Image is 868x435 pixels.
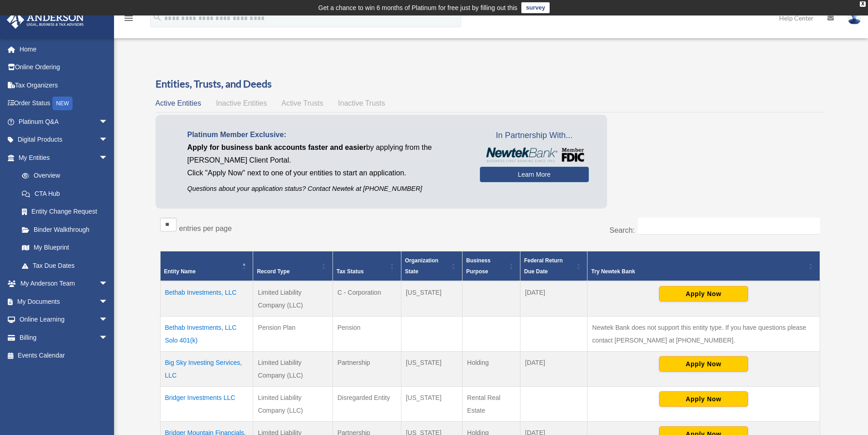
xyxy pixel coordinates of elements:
[480,128,589,143] span: In Partnership With...
[333,317,401,352] td: Pension
[216,99,267,107] span: Inactive Entities
[6,311,122,329] a: Online Learningarrow_drop_down
[253,281,333,317] td: Limited Liability Company (LLC)
[6,347,122,365] a: Events Calendar
[253,387,333,422] td: Limited Liability Company (LLC)
[6,40,122,58] a: Home
[160,281,253,317] td: Bethab Investments, LLC
[521,2,550,13] a: survey
[520,352,587,387] td: [DATE]
[99,148,117,167] span: arrow_drop_down
[156,99,201,107] span: Active Entities
[160,387,253,422] td: Bridger Investments LLC
[253,251,333,281] th: Record Type: Activate to sort
[99,328,117,347] span: arrow_drop_down
[337,268,364,275] span: Tax Status
[524,257,563,275] span: Federal Return Due Date
[179,225,232,232] label: entries per page
[99,275,117,293] span: arrow_drop_down
[333,251,401,281] th: Tax Status: Activate to sort
[13,220,117,239] a: Binder Walkthrough
[281,99,323,107] span: Active Trusts
[187,183,466,194] p: Questions about your application status? Contact Newtek at [PHONE_NUMBER]
[6,131,122,149] a: Digital Productsarrow_drop_down
[13,256,117,275] a: Tax Due Dates
[187,141,466,167] p: by applying from the [PERSON_NAME] Client Portal.
[401,281,462,317] td: [US_STATE]
[164,268,196,275] span: Entity Name
[99,292,117,311] span: arrow_drop_down
[333,281,401,317] td: C - Corporation
[187,167,466,179] p: Click "Apply Now" next to one of your entities to start an application.
[160,251,253,281] th: Entity Name: Activate to invert sorting
[6,58,122,77] a: Online Ordering
[6,328,122,347] a: Billingarrow_drop_down
[152,12,162,22] i: search
[401,387,462,422] td: [US_STATE]
[405,257,438,275] span: Organization State
[333,352,401,387] td: Partnership
[659,286,748,302] button: Apply Now
[847,11,861,25] img: User Pic
[463,387,520,422] td: Rental Real Estate
[187,143,366,151] span: Apply for business bank accounts faster and easier
[257,268,290,275] span: Record Type
[123,13,134,24] i: menu
[466,257,490,275] span: Business Purpose
[13,167,113,185] a: Overview
[99,113,117,131] span: arrow_drop_down
[659,391,748,407] button: Apply Now
[13,203,117,221] a: Entity Change Request
[99,311,117,329] span: arrow_drop_down
[318,2,518,13] div: Get a chance to win 6 months of Platinum for free just by filling out this
[338,99,385,107] span: Inactive Trusts
[6,148,117,167] a: My Entitiesarrow_drop_down
[463,251,520,281] th: Business Purpose: Activate to sort
[860,1,866,7] div: close
[587,317,820,352] td: Newtek Bank does not support this entity type. If you have questions please contact [PERSON_NAME]...
[13,184,117,203] a: CTA Hub
[6,275,122,293] a: My Anderson Teamarrow_drop_down
[484,148,584,162] img: NewtekBankLogoSM.png
[520,251,587,281] th: Federal Return Due Date: Activate to sort
[609,226,634,234] label: Search:
[463,352,520,387] td: Holding
[520,281,587,317] td: [DATE]
[160,317,253,352] td: Bethab Investments, LLC Solo 401(k)
[480,167,589,182] a: Learn More
[253,317,333,352] td: Pension Plan
[13,239,117,257] a: My Blueprint
[52,97,73,110] div: NEW
[401,352,462,387] td: [US_STATE]
[587,251,820,281] th: Try Newtek Bank : Activate to sort
[6,76,122,94] a: Tax Organizers
[187,128,466,141] p: Platinum Member Exclusive:
[6,113,122,131] a: Platinum Q&Aarrow_drop_down
[99,131,117,149] span: arrow_drop_down
[659,356,748,372] button: Apply Now
[253,352,333,387] td: Limited Liability Company (LLC)
[401,251,462,281] th: Organization State: Activate to sort
[6,292,122,311] a: My Documentsarrow_drop_down
[123,16,134,24] a: menu
[591,266,806,277] div: Try Newtek Bank
[160,352,253,387] td: Big Sky Investing Services, LLC
[4,11,87,29] img: Anderson Advisors Platinum Portal
[156,77,825,91] h3: Entities, Trusts, and Deeds
[6,94,122,113] a: Order StatusNEW
[333,387,401,422] td: Disregarded Entity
